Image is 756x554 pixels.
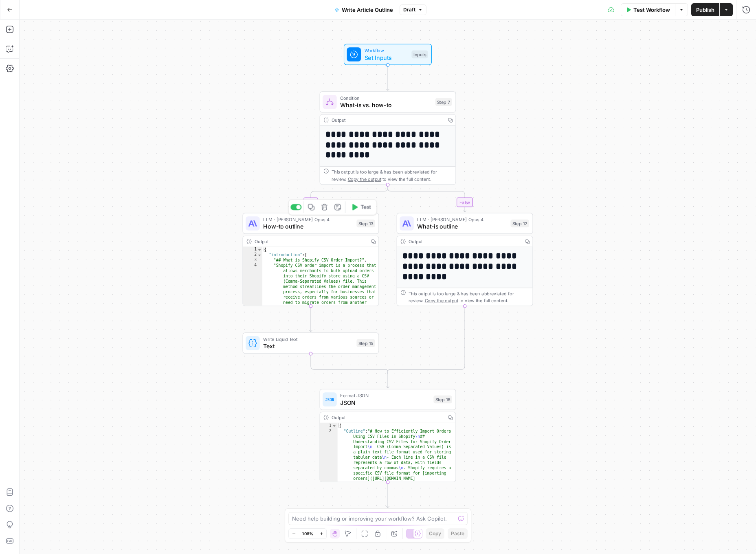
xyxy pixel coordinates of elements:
span: Condition [340,95,432,101]
g: Edge from step_16 to end [387,482,389,508]
button: Copy [426,528,444,539]
span: Paste [451,530,464,537]
div: 4 [243,263,263,311]
span: What-is vs. how-to [340,101,432,110]
span: How-to outline [263,222,353,231]
span: Toggle code folding, rows 1 through 3 [332,423,337,429]
div: Write Liquid TextTextStep 15 [242,332,379,354]
span: JSON [340,398,430,407]
span: Copy the output [425,298,458,303]
span: Format JSON [340,392,430,399]
g: Edge from step_7 to step_13 [310,185,388,212]
div: Output [409,238,519,245]
span: Copy the output [348,176,381,182]
span: LLM · [PERSON_NAME] Opus 4 [417,216,507,223]
div: LLM · [PERSON_NAME] Opus 4How-to outlineStep 13TestOutput{ "introduction":[ "## What is Shopify C... [242,213,379,306]
g: Edge from start to step_7 [387,65,389,90]
div: Output [332,117,442,123]
span: LLM · [PERSON_NAME] Opus 4 [263,216,353,223]
button: Test [347,201,375,213]
button: Publish [691,3,719,16]
span: Toggle code folding, rows 1 through 52 [257,247,262,253]
div: This output is too large & has been abbreviated for review. to view the full content. [409,290,529,304]
span: Toggle code folding, rows 2 through 18 [257,253,262,258]
span: Publish [696,6,714,14]
button: Draft [400,4,426,15]
div: Step 13 [356,220,375,227]
span: Write Article Outline [342,6,393,14]
span: Test [360,203,371,211]
g: Edge from step_7 to step_12 [388,185,466,212]
div: Step 12 [510,220,529,227]
div: Format JSONJSONStep 16Output{ "Outline":"# How to Efficiently Import Orders Using CSV Files in Sh... [320,389,456,482]
div: 1 [243,247,263,253]
span: Workflow [365,47,408,54]
div: 1 [320,423,337,429]
g: Edge from step_12 to step_7-conditional-end [388,306,465,374]
div: WorkflowSet InputsInputs [320,44,456,65]
div: Step 7 [435,98,452,106]
div: Step 16 [433,396,452,403]
g: Edge from step_13 to step_15 [310,306,312,332]
div: Output [332,414,442,421]
span: Copy [429,530,441,537]
span: Test Workflow [633,6,670,14]
div: 3 [243,258,263,263]
div: Inputs [411,51,428,58]
div: Step 15 [356,339,375,347]
span: Write Liquid Text [263,336,353,343]
g: Edge from step_15 to step_7-conditional-end [311,354,388,374]
div: This output is too large & has been abbreviated for review. to view the full content. [332,168,452,182]
span: What-is outline [417,222,507,231]
button: Write Article Outline [330,3,398,16]
span: Set Inputs [365,53,408,62]
span: Draft [403,6,415,13]
div: 2 [243,253,263,258]
div: Output [255,238,365,245]
button: Paste [448,528,468,539]
span: Text [263,342,353,351]
g: Edge from step_7-conditional-end to step_16 [387,372,389,388]
span: 108% [302,530,313,537]
button: Test Workflow [621,3,675,16]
